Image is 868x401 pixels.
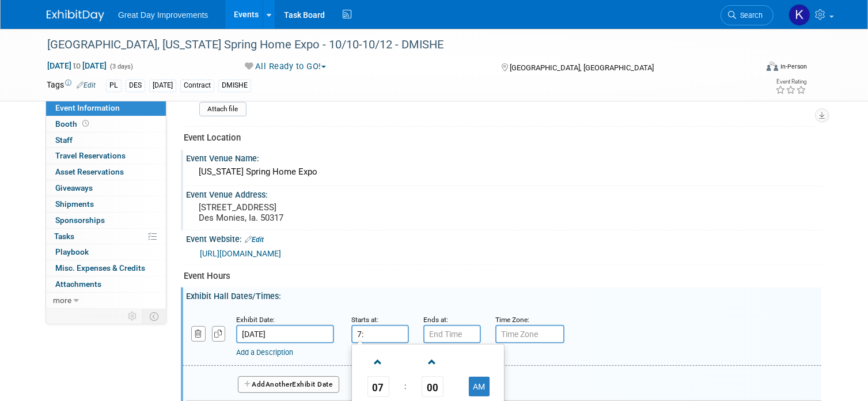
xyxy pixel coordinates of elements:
span: Another [266,380,293,388]
img: Kurenia Barnes [789,4,810,26]
span: Search [736,11,763,20]
td: Toggle Event Tabs [143,309,166,324]
a: more [46,293,166,308]
input: Time Zone [495,325,564,343]
div: DMISHE [218,80,251,92]
div: [US_STATE] Spring Home Expo [195,163,813,181]
div: Exhibit Hall Dates/Times: [186,287,821,302]
a: Edit [245,236,264,244]
button: All Ready to GO! [241,60,331,73]
a: Asset Reservations [46,164,166,180]
small: Exhibit Date: [236,316,275,324]
td: : [402,376,408,397]
a: [URL][DOMAIN_NAME] [200,249,281,258]
button: AM [469,377,490,396]
img: Format-Inperson.png [767,62,778,71]
a: Giveaways [46,180,166,196]
small: Ends at: [423,316,448,324]
div: [DATE] [149,80,176,92]
a: Attachments [46,277,166,292]
span: Pick Hour [367,376,389,397]
a: Increment Minute [422,347,444,376]
div: Event Hours [184,270,813,282]
div: Event Venue Address: [186,186,821,200]
a: Playbook [46,244,166,260]
a: Booth [46,116,166,132]
a: Increment Hour [367,347,389,376]
span: Sponsorships [55,215,105,225]
td: Tags [47,79,96,92]
button: AddAnotherExhibit Date [238,376,339,394]
span: [GEOGRAPHIC_DATA], [GEOGRAPHIC_DATA] [510,63,654,72]
span: (3 days) [109,63,133,70]
span: Booth [55,119,91,128]
span: Shipments [55,199,94,209]
small: Time Zone: [495,316,529,324]
span: Playbook [55,247,89,256]
div: DES [126,80,145,92]
td: Personalize Event Tab Strip [123,309,143,324]
small: Starts at: [351,316,378,324]
div: Contract [180,80,214,92]
a: Event Information [46,100,166,116]
span: Misc. Expenses & Credits [55,263,145,273]
a: Shipments [46,196,166,212]
span: Asset Reservations [55,167,124,176]
img: ExhibitDay [47,10,104,21]
div: Event Website: [186,230,821,245]
input: End Time [423,325,481,343]
span: Attachments [55,279,101,289]
a: Staff [46,133,166,148]
div: In-Person [780,62,807,71]
span: Great Day Improvements [118,10,208,20]
span: Giveaways [55,183,93,192]
div: Event Venue Name: [186,150,821,164]
span: Tasks [54,232,74,241]
span: Event Information [55,103,120,112]
a: Tasks [46,229,166,244]
span: Pick Minute [422,376,444,397]
pre: [STREET_ADDRESS] Des Monies, Ia. 50317 [199,202,438,223]
div: Event Location [184,132,813,144]
span: to [71,61,82,70]
a: Sponsorships [46,213,166,228]
input: Date [236,325,334,343]
input: Start Time [351,325,409,343]
span: [DATE] [DATE] [47,60,107,71]
a: Search [721,5,774,25]
span: Travel Reservations [55,151,126,160]
div: Event Rating [775,79,806,85]
span: Staff [55,135,73,145]
a: Edit [77,81,96,89]
div: PL [106,80,122,92]
a: Add a Description [236,348,293,357]
div: Event Format [695,60,807,77]
span: Booth not reserved yet [80,119,91,128]
a: Misc. Expenses & Credits [46,260,166,276]
span: more [53,296,71,305]
a: Travel Reservations [46,148,166,164]
div: [GEOGRAPHIC_DATA], [US_STATE] Spring Home Expo - 10/10-10/12 - DMISHE [43,35,742,55]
